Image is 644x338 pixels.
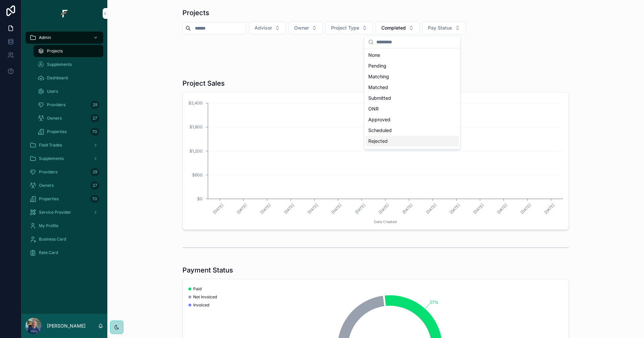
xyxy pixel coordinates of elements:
[39,237,66,242] span: Business Card
[47,89,58,94] span: Users
[496,203,508,215] text: [DATE]
[190,124,203,129] tspan: $1,800
[47,323,86,329] p: [PERSON_NAME]
[193,294,217,300] span: Not Invoiced
[34,126,103,138] a: Properties70
[34,112,103,124] a: Owners27
[381,25,406,31] span: Completed
[472,203,484,215] text: [DATE]
[25,220,103,232] a: My Profile
[366,125,459,136] div: Scheduled
[182,265,233,275] h1: Payment Status
[39,196,59,202] span: Properties
[366,50,459,60] div: None
[376,22,420,34] button: Select Button
[187,96,565,225] div: chart
[47,116,62,121] span: Owners
[193,302,209,308] span: Invoiced
[366,103,459,114] div: ONR
[449,203,461,215] text: [DATE]
[366,93,459,103] div: Submitted
[520,203,532,215] text: [DATE]
[364,48,460,149] div: Suggestions
[39,210,71,215] span: Service Provider
[378,203,390,215] text: [DATE]
[25,179,103,192] a: Owners27
[39,142,62,148] span: Field Trades
[428,25,452,31] span: Pay Status
[39,183,54,188] span: Owners
[182,8,209,17] h1: Projects
[236,203,248,215] text: [DATE]
[91,168,99,176] div: 29
[430,300,438,305] tspan: 27%
[34,85,103,97] a: Users
[47,62,72,67] span: Supplements
[401,203,414,215] text: [DATE]
[354,203,366,215] text: [DATE]
[366,71,459,82] div: Matching
[294,25,309,31] span: Owner
[255,25,272,31] span: Advisor
[34,58,103,71] a: Supplements
[91,181,99,189] div: 27
[331,25,359,31] span: Project Type
[47,48,63,54] span: Projects
[283,203,295,215] text: [DATE]
[422,22,466,34] button: Select Button
[90,128,99,136] div: 70
[374,219,397,224] tspan: Date Created
[90,195,99,203] div: 70
[330,203,342,215] text: [DATE]
[39,35,51,40] span: Admin
[34,72,103,84] a: Dashboard
[193,286,202,292] span: Paid
[25,166,103,178] a: Providers29
[425,203,437,215] text: [DATE]
[91,114,99,122] div: 27
[249,22,286,34] button: Select Button
[34,45,103,57] a: Projects
[25,247,103,259] a: Rate Card
[25,153,103,165] a: Supplements
[192,172,203,177] tspan: $600
[288,22,323,34] button: Select Button
[543,203,555,215] text: [DATE]
[25,206,103,218] a: Service Provider
[190,149,203,154] tspan: $1,200
[39,156,64,161] span: Supplements
[325,22,373,34] button: Select Button
[197,196,203,201] tspan: $0
[25,193,103,205] a: Properties70
[25,233,103,245] a: Business Card
[307,203,319,215] text: [DATE]
[366,136,459,146] div: Rejected
[366,114,459,125] div: Approved
[25,32,103,44] a: Admin
[21,27,107,267] div: scrollable content
[47,129,67,134] span: Properties
[47,75,68,81] span: Dashboard
[25,139,103,151] a: Field Trades
[39,223,58,228] span: My Profile
[91,101,99,109] div: 29
[212,203,224,215] text: [DATE]
[366,82,459,93] div: Matched
[182,79,225,88] h1: Project Sales
[366,146,459,157] div: Completed
[189,100,203,105] tspan: $2,400
[34,99,103,111] a: Providers29
[39,250,58,255] span: Rate Card
[39,169,57,175] span: Providers
[366,60,459,71] div: Pending
[47,102,65,108] span: Providers
[260,203,272,215] text: [DATE]
[59,8,70,19] img: App logo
